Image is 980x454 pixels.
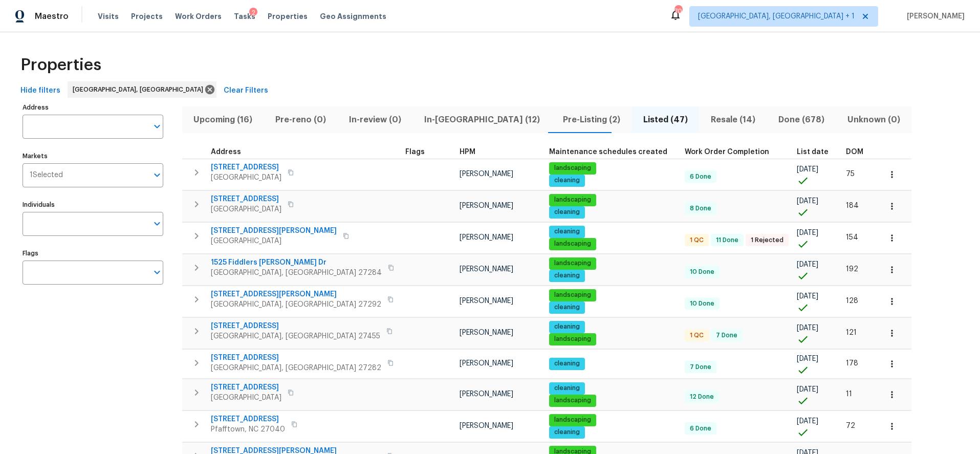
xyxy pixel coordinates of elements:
[150,168,164,182] button: Open
[16,81,64,100] button: Hide filters
[797,386,818,393] span: [DATE]
[270,113,332,127] span: Pre-reno (0)
[686,424,715,433] span: 6 Done
[20,84,60,97] span: Hide filters
[211,321,380,331] span: [STREET_ADDRESS]
[797,229,818,236] span: [DATE]
[550,240,595,248] span: landscaping
[460,329,513,336] span: [PERSON_NAME]
[846,329,857,336] span: 121
[712,331,742,340] span: 7 Done
[846,148,863,156] span: DOM
[211,289,381,299] span: [STREET_ADDRESS][PERSON_NAME]
[211,194,281,204] span: [STREET_ADDRESS]
[797,148,829,156] span: List date
[460,297,513,305] span: [PERSON_NAME]
[550,428,584,437] span: cleaning
[797,166,818,173] span: [DATE]
[211,257,382,268] span: 1525 Fiddlers [PERSON_NAME] Dr
[211,299,381,310] span: [GEOGRAPHIC_DATA], [GEOGRAPHIC_DATA] 27292
[550,208,584,217] span: cleaning
[797,355,818,362] span: [DATE]
[686,204,715,213] span: 8 Done
[460,266,513,273] span: [PERSON_NAME]
[550,164,595,172] span: landscaping
[224,84,268,97] span: Clear Filters
[550,176,584,185] span: cleaning
[705,113,760,127] span: Resale (14)
[211,424,285,435] span: Pfafftown, NC 27040
[30,171,63,180] span: 1 Selected
[405,148,425,156] span: Flags
[344,113,407,127] span: In-review (0)
[550,291,595,299] span: landscaping
[249,8,257,18] div: 2
[846,202,859,209] span: 184
[68,81,216,98] div: [GEOGRAPHIC_DATA], [GEOGRAPHIC_DATA]
[211,363,381,373] span: [GEOGRAPHIC_DATA], [GEOGRAPHIC_DATA] 27282
[846,297,858,305] span: 128
[550,227,584,236] span: cleaning
[550,259,595,268] span: landscaping
[460,360,513,367] span: [PERSON_NAME]
[234,13,255,20] span: Tasks
[846,170,855,178] span: 75
[685,148,769,156] span: Work Order Completion
[674,6,682,16] div: 70
[150,217,164,231] button: Open
[797,293,818,300] span: [DATE]
[846,391,852,398] span: 11
[846,266,858,273] span: 192
[558,113,626,127] span: Pre-Listing (2)
[460,391,513,398] span: [PERSON_NAME]
[550,335,595,343] span: landscaping
[175,11,222,21] span: Work Orders
[23,104,163,111] label: Address
[846,360,858,367] span: 178
[686,172,715,181] span: 6 Done
[131,11,163,21] span: Projects
[23,250,163,256] label: Flags
[638,113,693,127] span: Listed (47)
[460,202,513,209] span: [PERSON_NAME]
[211,226,337,236] span: [STREET_ADDRESS][PERSON_NAME]
[211,172,281,183] span: [GEOGRAPHIC_DATA]
[320,11,386,21] span: Geo Assignments
[797,325,818,332] span: [DATE]
[686,268,718,276] span: 10 Done
[211,236,337,246] span: [GEOGRAPHIC_DATA]
[150,265,164,279] button: Open
[211,331,380,341] span: [GEOGRAPHIC_DATA], [GEOGRAPHIC_DATA] 27455
[550,359,584,368] span: cleaning
[550,303,584,312] span: cleaning
[686,331,708,340] span: 1 QC
[20,60,101,70] span: Properties
[211,148,241,156] span: Address
[460,170,513,178] span: [PERSON_NAME]
[460,148,475,156] span: HPM
[686,299,718,308] span: 10 Done
[460,422,513,429] span: [PERSON_NAME]
[797,418,818,425] span: [DATE]
[211,382,281,393] span: [STREET_ADDRESS]
[773,113,830,127] span: Done (678)
[797,261,818,268] span: [DATE]
[188,113,258,127] span: Upcoming (16)
[23,153,163,159] label: Markets
[686,363,715,372] span: 7 Done
[460,234,513,241] span: [PERSON_NAME]
[35,11,69,21] span: Maestro
[686,393,718,401] span: 12 Done
[550,416,595,424] span: landscaping
[550,384,584,393] span: cleaning
[211,268,382,278] span: [GEOGRAPHIC_DATA], [GEOGRAPHIC_DATA] 27284
[550,322,584,331] span: cleaning
[419,113,546,127] span: In-[GEOGRAPHIC_DATA] (12)
[268,11,308,21] span: Properties
[211,353,381,363] span: [STREET_ADDRESS]
[712,236,743,245] span: 11 Done
[23,202,163,208] label: Individuals
[550,271,584,280] span: cleaning
[211,393,281,403] span: [GEOGRAPHIC_DATA]
[797,198,818,205] span: [DATE]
